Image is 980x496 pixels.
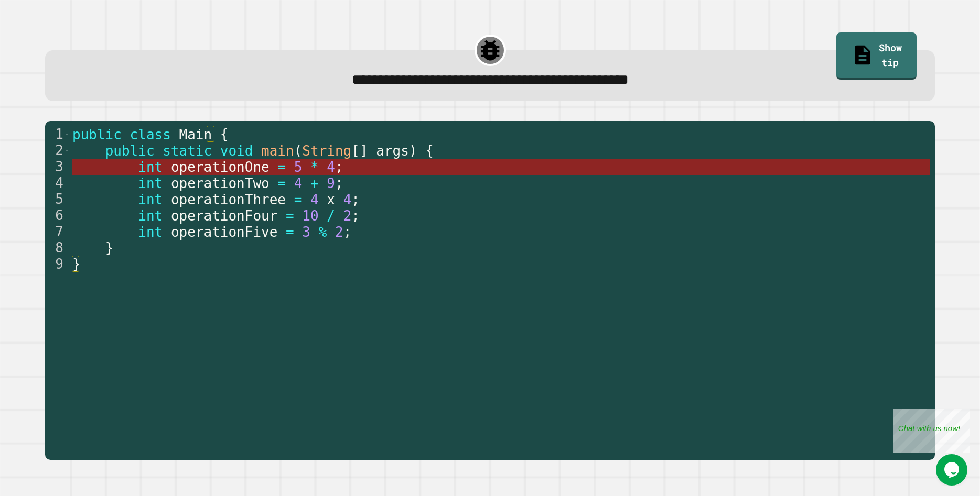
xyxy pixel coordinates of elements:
span: int [138,175,163,191]
span: 4 [294,175,303,191]
span: class [130,127,171,142]
span: = [294,192,303,207]
span: 2 [335,224,343,240]
div: 9 [45,256,70,272]
span: public [105,143,155,159]
span: = [286,224,294,240]
span: operationThree [171,192,286,207]
span: 4 [310,192,319,207]
span: operationFive [171,224,278,240]
span: void [220,143,253,159]
span: = [286,208,294,224]
span: + [310,175,319,191]
span: int [138,159,163,175]
span: public [72,127,122,142]
span: 10 [302,208,318,224]
div: 3 [45,159,70,175]
span: 9 [327,175,335,191]
span: int [138,192,163,207]
span: Toggle code folding, rows 2 through 8 [64,142,70,159]
a: Show tip [836,32,917,80]
span: int [138,224,163,240]
span: operationOne [171,159,270,175]
iframe: chat widget [893,409,970,453]
div: 6 [45,207,70,224]
div: 2 [45,142,70,159]
span: int [138,208,163,224]
span: String [302,143,351,159]
div: 7 [45,224,70,240]
span: Toggle code folding, rows 1 through 9 [64,126,70,142]
iframe: chat widget [936,454,970,486]
span: operationFour [171,208,278,224]
div: 1 [45,126,70,142]
span: x [327,192,335,207]
span: Main [179,127,212,142]
div: 5 [45,191,70,207]
div: 8 [45,240,70,256]
span: 5 [294,159,303,175]
span: 2 [343,208,352,224]
span: static [163,143,212,159]
span: 3 [302,224,310,240]
span: main [261,143,294,159]
span: % [319,224,327,240]
span: 4 [343,192,352,207]
span: args [376,143,409,159]
span: operationTwo [171,175,270,191]
div: 4 [45,175,70,191]
span: 4 [327,159,335,175]
span: = [277,159,286,175]
span: = [277,175,286,191]
span: / [327,208,335,224]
